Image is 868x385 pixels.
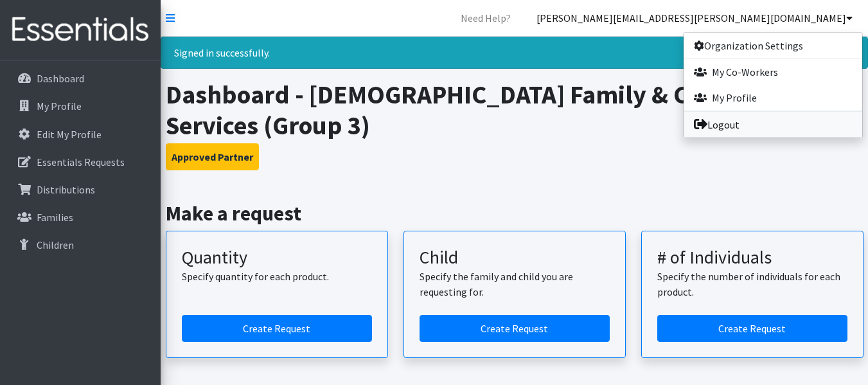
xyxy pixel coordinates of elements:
[182,315,372,342] a: Create a request by quantity
[182,269,372,284] p: Specify quantity for each product.
[182,247,372,269] h3: Quantity
[166,143,259,170] button: Approved Partner
[657,269,847,300] p: Specify the number of individuals for each product.
[37,211,73,224] p: Families
[657,247,847,269] h3: # of Individuals
[684,85,862,111] a: My Profile
[684,59,862,85] a: My Co-Workers
[5,66,155,91] a: Dashboard
[420,315,610,342] a: Create a request for a child or family
[420,269,610,300] p: Specify the family and child you are requesting for.
[37,238,74,251] p: Children
[5,121,155,147] a: Edit My Profile
[5,177,155,202] a: Distributions
[5,149,155,175] a: Essentials Requests
[37,156,125,168] p: Essentials Requests
[657,315,847,342] a: Create a request by number of individuals
[684,112,862,138] a: Logout
[5,93,155,119] a: My Profile
[450,5,521,31] a: Need Help?
[684,33,862,58] a: Organization Settings
[5,204,155,230] a: Families
[166,79,864,141] h1: Dashboard - [DEMOGRAPHIC_DATA] Family & Children's Services (Group 3)
[37,183,95,196] p: Distributions
[161,37,868,69] div: Signed in successfully.
[166,201,864,226] h2: Make a request
[37,72,84,85] p: Dashboard
[5,8,155,51] img: HumanEssentials
[5,232,155,258] a: Children
[420,247,610,269] h3: Child
[37,100,82,112] p: My Profile
[526,5,863,31] a: [PERSON_NAME][EMAIL_ADDRESS][PERSON_NAME][DOMAIN_NAME]
[37,128,102,141] p: Edit My Profile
